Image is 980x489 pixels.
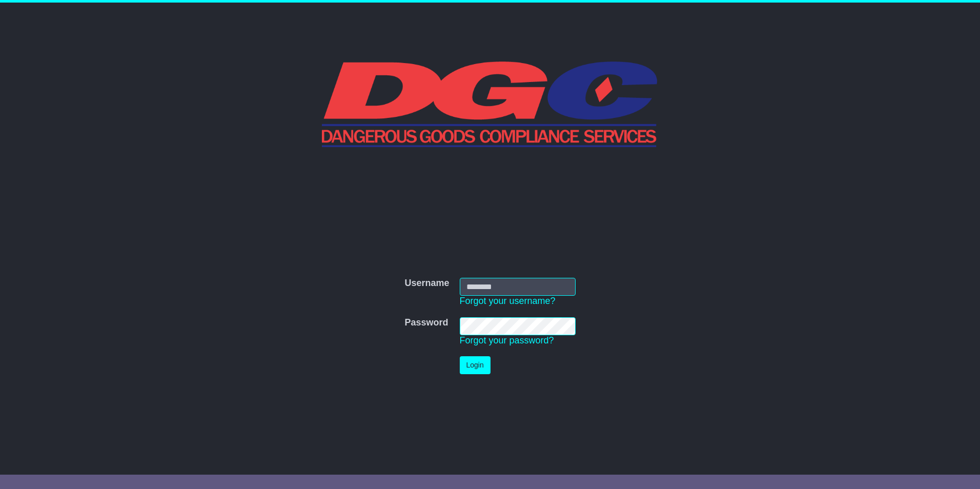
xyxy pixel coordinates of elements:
label: Password [404,317,448,329]
button: Login [460,356,491,374]
a: Forgot your password? [460,335,554,345]
img: DGC QLD [322,60,659,147]
label: Username [404,278,449,289]
a: Forgot your username? [460,296,556,306]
